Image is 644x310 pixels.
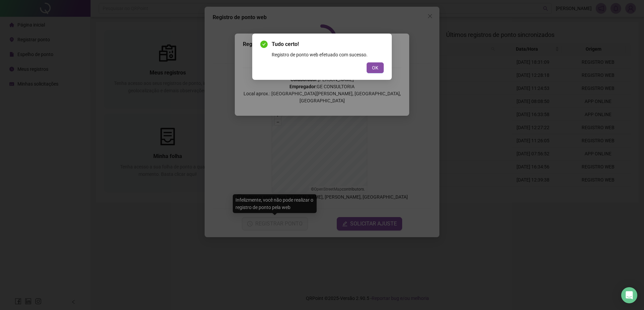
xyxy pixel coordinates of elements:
[372,64,378,71] span: OK
[621,287,637,303] div: Open Intercom Messenger
[367,62,384,73] button: OK
[260,41,268,48] span: check-circle
[272,51,384,58] div: Registro de ponto web efetuado com sucesso.
[272,40,384,48] span: Tudo certo!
